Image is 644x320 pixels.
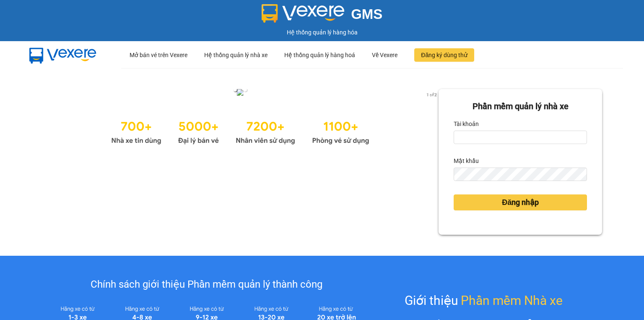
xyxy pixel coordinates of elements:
[421,50,467,60] span: Đăng ký dùng thử
[454,100,587,113] div: Phần mềm quản lý nhà xe
[454,154,479,168] label: Mật khẩu
[424,89,439,100] p: 1 of 2
[427,89,439,98] button: next slide / item
[262,4,345,23] img: logo 2
[234,88,237,92] li: slide item 1
[502,197,539,208] span: Đăng nhập
[204,42,267,68] div: Hệ thống quản lý nhà xe
[454,194,587,210] button: Đăng nhập
[2,28,642,37] div: Hệ thống quản lý hàng hóa
[111,115,369,147] img: Statistics.png
[21,41,105,69] img: mbUUG5Q.png
[414,48,474,62] button: Đăng ký dùng thử
[45,277,369,293] div: Chính sách giới thiệu Phần mềm quản lý thành công
[405,291,563,310] div: Giới thiệu
[454,131,587,144] input: Tài khoản
[454,117,479,131] label: Tài khoản
[454,168,587,181] input: Mật khẩu
[42,89,54,98] button: previous slide / item
[262,13,383,19] a: GMS
[372,42,397,68] div: Về Vexere
[130,42,187,68] div: Mở bán vé trên Vexere
[284,42,355,68] div: Hệ thống quản lý hàng hoá
[461,291,563,310] span: Phần mềm Nhà xe
[244,88,247,92] li: slide item 2
[351,6,382,22] span: GMS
